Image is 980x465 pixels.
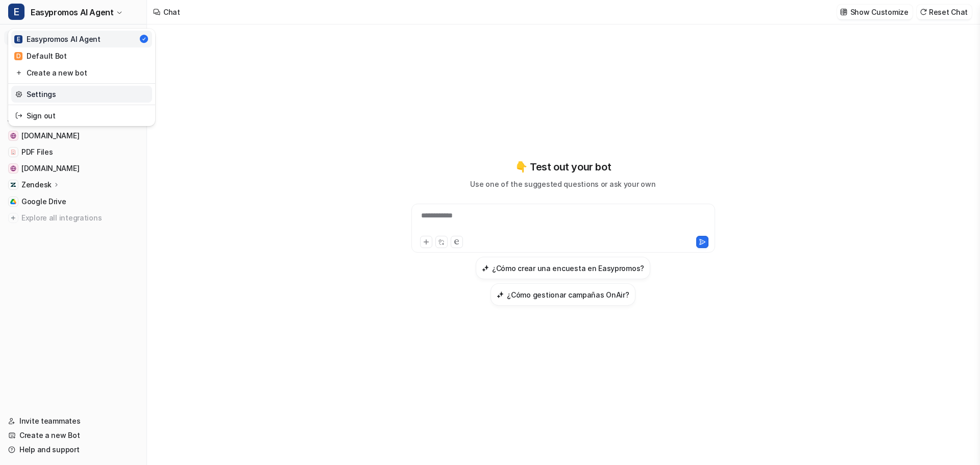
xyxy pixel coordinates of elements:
div: Default Bot [14,51,67,61]
img: reset [15,110,22,121]
div: Easypromos AI Agent [14,34,101,44]
span: E [14,35,22,43]
span: E [8,4,24,20]
span: D [14,52,22,60]
a: Sign out [11,107,152,124]
div: EEasypromos AI Agent [8,29,155,126]
img: reset [15,67,22,78]
img: reset [15,89,22,100]
a: Settings [11,86,152,103]
span: Easypromos AI Agent [31,5,113,19]
a: Create a new bot [11,64,152,81]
